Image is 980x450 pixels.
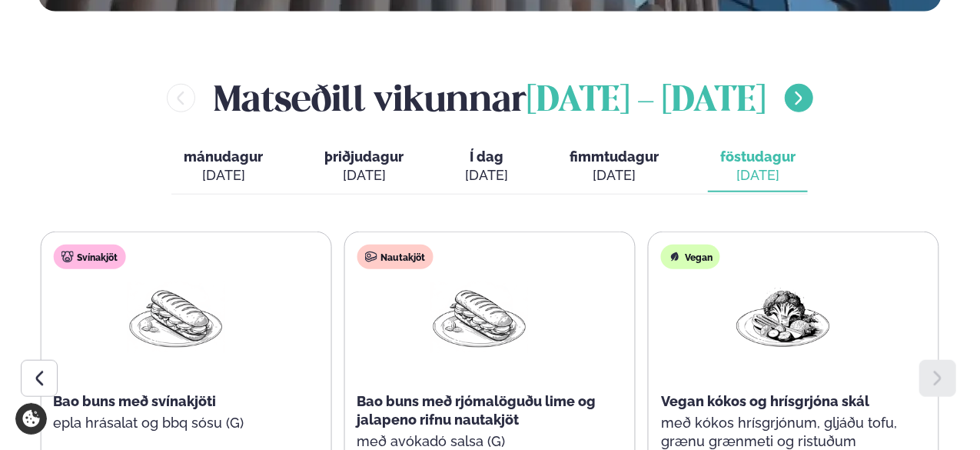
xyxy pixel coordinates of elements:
[167,84,195,112] button: menu-btn-left
[53,393,216,409] span: Bao buns með svínakjöti
[661,393,869,409] span: Vegan kókos og hrísgrjóna skál
[324,148,404,165] span: þriðjudagur
[557,142,671,192] button: fimmtudagur [DATE]
[171,142,275,192] button: mánudagur [DATE]
[53,414,297,432] p: epla hrásalat og bbq sósu (G)
[661,245,720,269] div: Vegan
[430,282,528,353] img: Panini.png
[465,148,508,166] span: Í dag
[570,148,659,165] span: fimmtudagur
[570,166,659,185] div: [DATE]
[527,85,766,118] span: [DATE] - [DATE]
[453,142,520,192] button: Í dag [DATE]
[53,245,125,269] div: Svínakjöt
[126,282,224,353] img: Panini.png
[669,251,681,263] img: Vegan.svg
[357,245,433,269] div: Nautakjöt
[734,282,832,353] img: Vegan.png
[61,251,73,263] img: pork.svg
[312,142,416,192] button: þriðjudagur [DATE]
[720,148,796,165] span: föstudagur
[357,393,596,428] span: Bao buns með rjómalöguðu lime og jalapeno rifnu nautakjöt
[184,166,263,185] div: [DATE]
[184,148,263,165] span: mánudagur
[465,166,508,185] div: [DATE]
[785,84,813,112] button: menu-btn-right
[214,73,766,123] h2: Matseðill vikunnar
[708,142,808,192] button: föstudagur [DATE]
[364,251,377,263] img: beef.svg
[720,166,796,185] div: [DATE]
[15,403,47,435] a: Cookie settings
[324,166,404,185] div: [DATE]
